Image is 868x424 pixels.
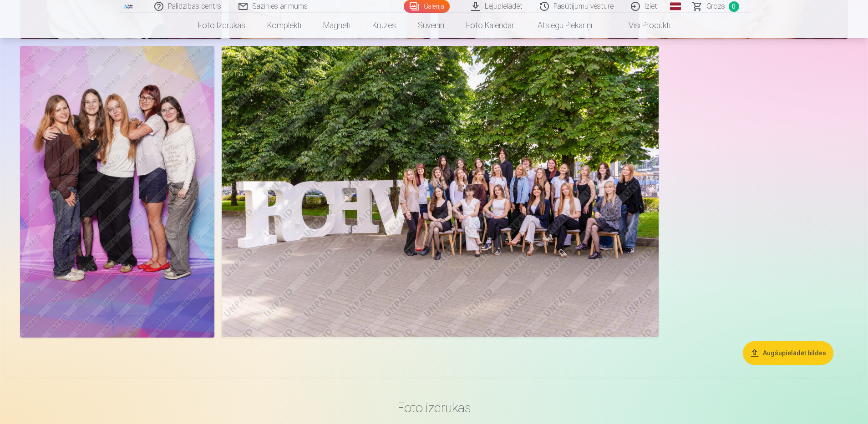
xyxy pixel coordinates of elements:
[168,399,700,416] h3: Foto izdrukas
[256,13,312,38] a: Komplekti
[743,341,833,365] button: Augšupielādēt bildes
[312,13,361,38] a: Magnēti
[603,13,681,38] a: Visi produkti
[361,13,407,38] a: Krūzes
[455,13,527,38] a: Foto kalendāri
[706,1,725,12] span: Grozs
[124,4,134,9] img: /fa1
[407,13,455,38] a: Suvenīri
[187,13,256,38] a: Foto izdrukas
[527,13,603,38] a: Atslēgu piekariņi
[729,1,739,12] span: 0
